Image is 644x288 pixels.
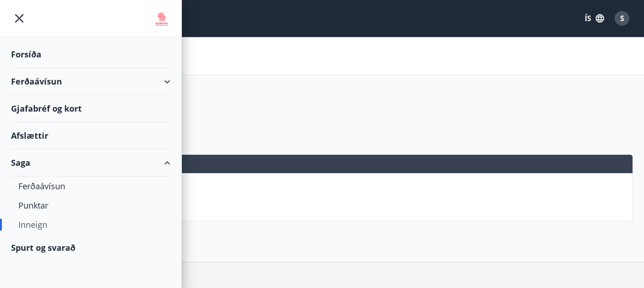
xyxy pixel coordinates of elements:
div: Forsíða [11,41,170,68]
button: ÍS [580,10,609,27]
span: S [620,13,624,23]
img: union_logo [153,10,170,28]
p: Ferðaávísun [19,184,629,193]
div: Gjafabréf og kort [11,95,170,122]
div: Ferðaávísun [11,68,170,95]
div: Afslættir [11,122,170,149]
div: Spurt og svarað [11,234,170,261]
div: Inneign [18,215,163,234]
p: Punktar [19,201,629,210]
div: Punktar [18,196,163,215]
button: S [611,7,633,29]
button: menu [11,10,28,27]
div: Ferðaávísun [18,176,163,196]
div: Saga [11,149,170,176]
